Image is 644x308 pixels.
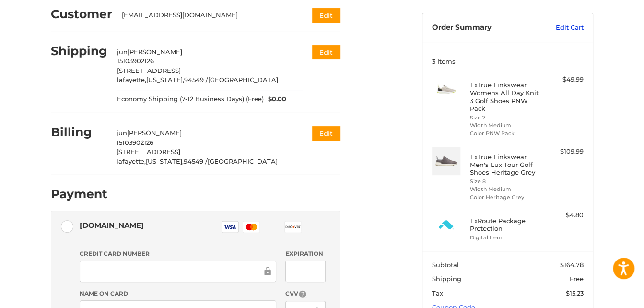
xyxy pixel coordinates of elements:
[432,58,584,65] h3: 3 Items
[285,249,325,258] label: Expiration
[432,289,443,297] span: Tax
[117,95,264,104] span: Economy Shipping (7-12 Business Days) (Free)
[51,44,107,59] h2: Shipping
[128,48,182,56] span: [PERSON_NAME]
[117,148,180,155] span: [STREET_ADDRESS]
[51,187,107,201] h2: Payment
[470,234,543,242] li: Digital Item
[146,76,184,83] span: [US_STATE],
[80,249,276,258] label: Credit Card Number
[312,126,340,140] button: Edit
[570,275,584,283] span: Free
[117,57,154,65] span: 15103902126
[264,95,287,104] span: $0.00
[80,289,276,298] label: Name on Card
[312,8,340,22] button: Edit
[432,275,461,283] span: Shipping
[117,76,146,83] span: lafayette,
[560,261,584,269] span: $164.78
[546,75,584,84] div: $49.99
[208,76,278,83] span: [GEOGRAPHIC_DATA]
[470,130,543,138] li: Color PNW Pack
[184,76,208,83] span: 94549 /
[470,217,543,233] h4: 1 x Route Package Protection
[546,211,584,220] div: $4.80
[285,289,325,298] label: CVV
[117,67,181,74] span: [STREET_ADDRESS]
[470,193,543,201] li: Color Heritage Grey
[122,11,294,20] div: [EMAIL_ADDRESS][DOMAIN_NAME]
[546,147,584,156] div: $109.99
[566,289,584,297] span: $15.23
[117,48,128,56] span: jun
[470,114,543,122] li: Size 7
[80,217,144,233] div: [DOMAIN_NAME]
[470,178,543,186] li: Size 8
[117,157,146,165] span: lafayette,
[312,45,340,59] button: Edit
[146,157,184,165] span: [US_STATE],
[117,139,153,146] span: 15103902126
[117,129,127,137] span: jun
[470,81,543,112] h4: 1 x True Linkswear Womens All Day Knit 3 Golf Shoes PNW Pack
[470,153,543,177] h4: 1 x True Linkswear Men's Lux Tour Golf Shoes Heritage Grey
[535,23,584,33] a: Edit Cart
[432,261,459,269] span: Subtotal
[470,185,543,193] li: Width Medium
[51,125,107,140] h2: Billing
[432,23,535,33] h3: Order Summary
[184,157,208,165] span: 94549 /
[51,7,112,22] h2: Customer
[208,157,278,165] span: [GEOGRAPHIC_DATA]
[127,129,182,137] span: [PERSON_NAME]
[470,121,543,130] li: Width Medium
